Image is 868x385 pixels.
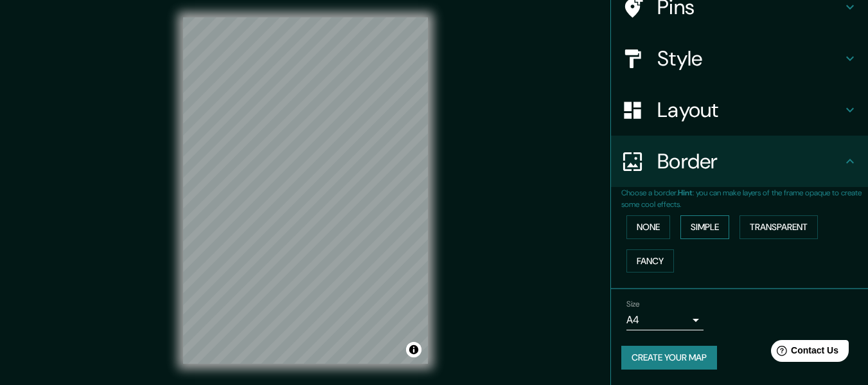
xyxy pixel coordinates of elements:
[621,346,717,370] button: Create your map
[678,188,693,198] b: Hint
[626,249,674,273] button: Fancy
[754,335,854,371] iframe: Help widget launcher
[657,97,842,123] h4: Layout
[621,187,868,210] p: Choose a border. : you can make layers of the frame opaque to create some cool effects.
[626,215,670,239] button: None
[183,17,428,364] canvas: Map
[611,33,868,84] div: Style
[657,148,842,174] h4: Border
[626,299,640,310] label: Size
[626,310,704,330] div: A4
[406,342,421,357] button: Toggle attribution
[611,136,868,187] div: Border
[680,215,729,239] button: Simple
[740,215,818,239] button: Transparent
[657,46,842,71] h4: Style
[611,84,868,136] div: Layout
